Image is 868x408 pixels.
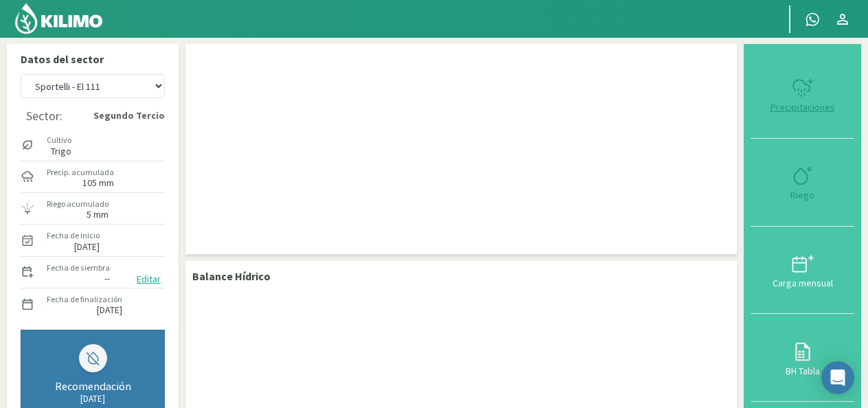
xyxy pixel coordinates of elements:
[192,268,271,284] p: Balance Hídrico
[104,274,110,283] label: --
[755,102,850,112] div: Precipitaciones
[82,179,114,188] label: 105 mm
[14,2,104,35] img: Kilimo
[21,51,165,67] p: Datos del sector
[755,190,850,200] div: Riego
[755,278,850,288] div: Carga mensual
[26,109,62,123] div: Sector:
[755,366,850,376] div: BH Tabla
[47,198,108,210] label: Riego acumulado
[133,271,165,287] button: Editar
[87,210,108,219] label: 5 mm
[751,51,854,139] button: Precipitaciones
[47,134,71,146] label: Cultivo
[47,293,122,306] label: Fecha de finalización
[47,147,71,156] label: Trigo
[35,393,150,405] div: [DATE]
[35,379,150,393] div: Recomendación
[74,242,100,251] label: [DATE]
[97,306,122,315] label: [DATE]
[47,262,110,274] label: Fecha de siembra
[751,139,854,227] button: Riego
[93,109,165,123] strong: Segundo Tercio
[751,314,854,402] button: BH Tabla
[47,166,114,179] label: Precip. acumulada
[821,361,854,394] div: Open Intercom Messenger
[47,229,100,242] label: Fecha de inicio
[751,227,854,315] button: Carga mensual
